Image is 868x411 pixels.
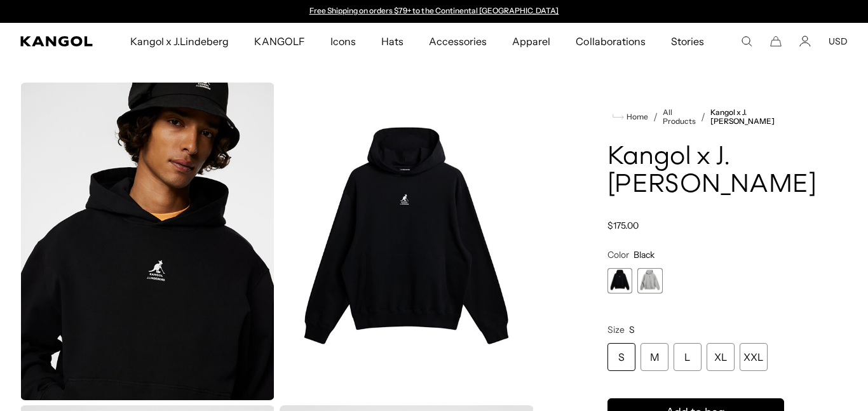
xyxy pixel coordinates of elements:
[637,268,663,293] label: Light Grey Melange
[303,6,565,17] div: 1 of 2
[381,23,403,60] span: Hats
[429,23,487,60] span: Accessories
[607,324,625,335] span: Size
[607,108,784,126] nav: breadcrumbs
[330,23,356,60] span: Icons
[309,6,559,15] a: Free Shipping on orders $79+ to the Continental [GEOGRAPHIC_DATA]
[707,343,735,371] div: XL
[369,23,416,60] a: Hats
[280,83,534,400] img: color-black
[20,36,93,46] a: Kangol
[303,6,565,17] slideshow-component: Announcement bar
[576,23,645,60] span: Collaborations
[607,144,784,199] h1: Kangol x J.[PERSON_NAME]
[512,23,550,60] span: Apparel
[741,36,752,47] summary: Search here
[563,23,658,60] a: Collaborations
[629,324,635,335] span: S
[318,23,369,60] a: Icons
[634,249,654,260] span: Black
[671,23,704,60] span: Stories
[799,36,811,47] a: Account
[740,343,768,371] div: XXL
[613,111,648,123] a: Home
[303,6,565,17] div: Announcement
[607,268,633,293] label: Black
[770,36,782,47] button: Cart
[118,23,242,60] a: Kangol x J.Lindeberg
[674,343,702,371] div: L
[663,108,696,126] a: All Products
[696,109,705,125] li: /
[20,83,275,400] img: color-black
[641,343,668,371] div: M
[130,23,229,60] span: Kangol x J.Lindeberg
[658,23,717,60] a: Stories
[607,343,635,371] div: S
[254,23,304,60] span: KANGOLF
[416,23,499,60] a: Accessories
[499,23,563,60] a: Apparel
[607,249,629,260] span: Color
[829,36,848,47] button: USD
[648,109,658,125] li: /
[710,108,784,126] a: Kangol x J.[PERSON_NAME]
[607,220,639,231] span: $175.00
[607,268,633,293] div: 1 of 2
[241,23,317,60] a: KANGOLF
[624,112,648,121] span: Home
[637,268,663,293] div: 2 of 2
